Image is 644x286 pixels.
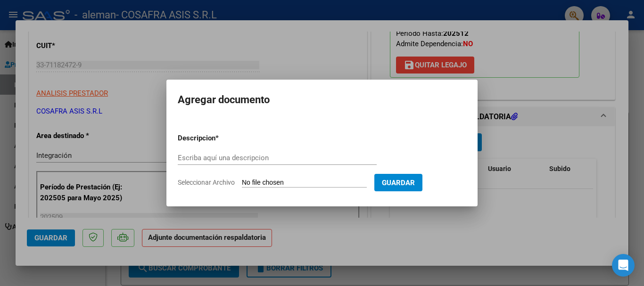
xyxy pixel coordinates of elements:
div: Open Intercom Messenger [612,254,635,277]
button: Guardar [374,174,422,191]
span: Guardar [382,179,415,187]
span: Seleccionar Archivo [178,179,235,186]
h2: Agregar documento [178,91,466,109]
p: Descripcion [178,133,264,144]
